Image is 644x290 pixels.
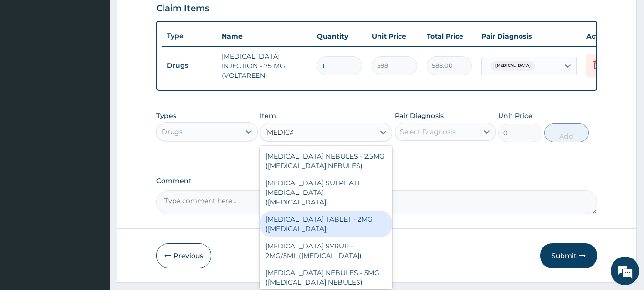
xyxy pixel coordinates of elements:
img: d_794563401_company_1708531726252_794563401 [18,48,39,72]
label: Pair Diagnosis [395,111,444,120]
th: Total Price [422,27,477,46]
div: [MEDICAL_DATA] TABLET - 2MG ([MEDICAL_DATA]) [260,211,392,237]
h3: Claim Items [156,3,209,14]
div: Select Diagnosis [400,127,456,137]
div: [MEDICAL_DATA] NEBULES - 2.5MG ([MEDICAL_DATA] NEBULES) [260,148,392,174]
div: [MEDICAL_DATA] SULPHATE [MEDICAL_DATA] - ([MEDICAL_DATA]) [260,174,392,211]
td: Drugs [162,57,217,75]
label: Types [156,112,176,120]
button: Submit [540,243,597,268]
th: Actions [582,27,629,46]
button: Add [544,123,589,142]
div: [MEDICAL_DATA] SYRUP - 2MG/5ML ([MEDICAL_DATA]) [260,237,392,264]
th: Type [162,27,217,45]
span: [MEDICAL_DATA] [491,61,535,71]
label: Unit Price [498,111,532,120]
div: Drugs [162,127,183,137]
div: Minimize live chat window [156,5,179,28]
th: Quantity [312,27,367,46]
textarea: Type your message and hit 'Enter' [5,191,182,224]
span: We're online! [55,85,132,182]
th: Name [217,27,312,46]
div: Chat with us now [50,54,160,66]
button: Previous [156,243,211,268]
label: Item [260,111,276,120]
td: [MEDICAL_DATA] INJECTION - 75 MG (VOLTAREEN) [217,47,312,85]
th: Pair Diagnosis [477,27,582,46]
th: Unit Price [367,27,422,46]
label: Comment [156,177,598,185]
